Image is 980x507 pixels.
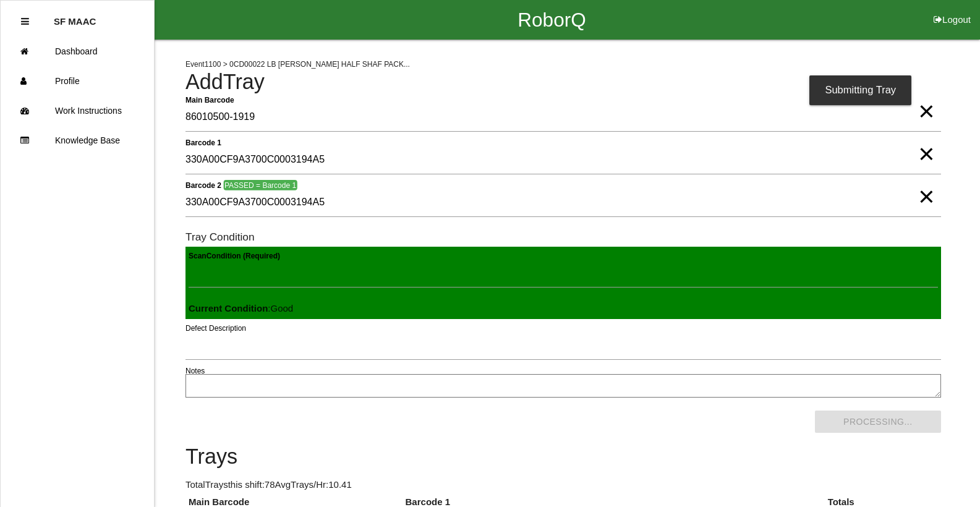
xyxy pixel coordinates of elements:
span: Event 1100 > 0CD00022 LB [PERSON_NAME] HALF SHAF PACK... [185,60,410,69]
div: Submitting Tray [809,75,911,105]
a: Dashboard [1,36,154,66]
b: Scan Condition (Required) [189,252,280,260]
span: : Good [189,303,293,313]
h4: Add Tray [185,70,941,94]
span: PASSED = Barcode 1 [223,180,297,190]
label: Notes [185,365,205,377]
a: Work Instructions [1,96,154,126]
h4: Trays [185,445,941,469]
input: Required [185,103,941,132]
span: Clear Input [918,172,934,197]
b: Main Barcode [185,95,234,104]
a: Profile [1,66,154,96]
p: Total Trays this shift: 78 Avg Trays /Hr: 10.41 [185,478,941,492]
b: Barcode 1 [185,138,221,147]
div: Close [21,7,29,36]
span: Clear Input [918,87,934,111]
b: Barcode 2 [185,181,221,189]
span: Clear Input [918,129,934,154]
a: Knowledge Base [1,126,154,155]
h6: Tray Condition [185,231,941,243]
label: Defect Description [185,323,246,334]
p: SF MAAC [54,7,96,27]
b: Current Condition [189,303,268,313]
